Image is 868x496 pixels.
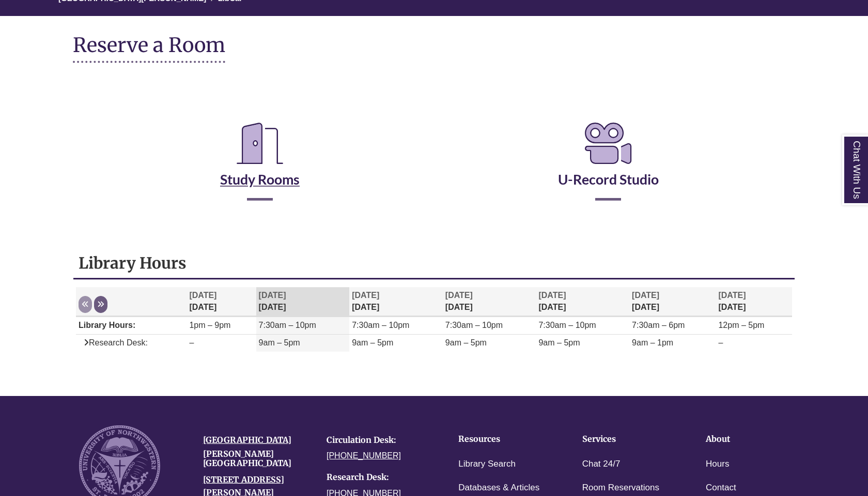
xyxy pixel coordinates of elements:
span: 9am – 5pm [259,338,300,347]
h4: [PERSON_NAME][GEOGRAPHIC_DATA] [203,450,311,468]
a: Databases & Articles [458,481,539,495]
span: 7:30am – 6pm [632,321,685,329]
span: 9am – 5pm [445,338,487,347]
span: 12pm – 5pm [718,321,764,329]
span: [DATE] [259,291,286,300]
span: Research Desk: [79,338,148,347]
a: Study Rooms [220,145,300,188]
th: [DATE] [349,287,443,317]
a: Contact [706,481,736,495]
div: Libchat [73,381,795,386]
h4: Circulation Desk: [327,436,435,445]
span: – [189,338,194,347]
h4: Resources [458,435,550,444]
a: Chat 24/7 [582,457,621,472]
th: [DATE] [629,287,716,317]
a: Room Reservations [582,481,659,495]
a: Library Search [458,457,516,472]
span: – [718,338,723,347]
span: [DATE] [538,291,566,300]
a: [GEOGRAPHIC_DATA] [203,435,291,445]
h4: Research Desk: [327,473,435,482]
span: 7:30am – 10pm [538,321,596,329]
span: 9am – 1pm [632,338,673,347]
a: [PHONE_NUMBER] [327,451,401,460]
span: 7:30am – 10pm [259,321,316,329]
button: Next week [94,296,107,313]
th: [DATE] [443,287,536,317]
span: [DATE] [189,291,216,300]
span: [DATE] [445,291,473,300]
h4: Services [582,435,674,444]
a: Hours [706,457,729,472]
th: [DATE] [256,287,350,317]
th: [DATE] [187,287,256,317]
div: Reserve a Room [73,89,795,231]
span: 7:30am – 10pm [445,321,503,329]
span: [DATE] [632,291,659,300]
h1: Library Hours [79,253,789,273]
button: Previous week [79,296,92,313]
span: 9am – 5pm [352,338,393,347]
div: Library Hours [73,248,795,370]
h1: Reserve a Room [73,34,225,63]
span: [DATE] [352,291,379,300]
td: Library Hours: [76,317,187,335]
a: U-Record Studio [558,145,659,188]
span: 1pm – 9pm [189,321,230,329]
th: [DATE] [536,287,629,317]
h4: About [706,435,797,444]
th: [DATE] [716,287,792,317]
span: 9am – 5pm [538,338,580,347]
span: 7:30am – 10pm [352,321,409,329]
span: [DATE] [718,291,746,300]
